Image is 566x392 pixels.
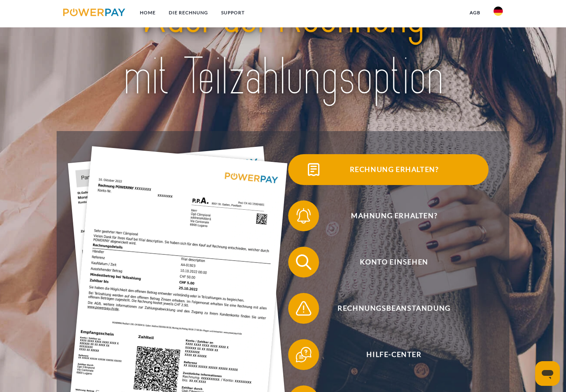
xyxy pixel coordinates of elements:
a: DIE RECHNUNG [162,6,215,20]
iframe: Schaltfläche zum Öffnen des Messaging-Fensters [535,361,560,386]
span: Konto einsehen [300,247,489,278]
a: SUPPORT [215,6,251,20]
button: Hilfe-Center [288,339,489,370]
img: qb_bell.svg [294,206,313,225]
img: logo-powerpay.svg [63,8,125,16]
button: Mahnung erhalten? [288,200,489,231]
img: qb_warning.svg [294,299,313,318]
button: Rechnungsbeanstandung [288,293,489,324]
span: Rechnungsbeanstandung [300,293,489,324]
img: qb_help.svg [294,345,313,364]
a: agb [463,6,487,20]
span: Hilfe-Center [300,339,489,370]
span: Mahnung erhalten? [300,200,489,231]
span: Rechnung erhalten? [300,154,489,185]
img: de [494,7,503,16]
button: Konto einsehen [288,247,489,278]
img: qb_bill.svg [304,160,323,179]
a: Home [133,6,162,20]
button: Rechnung erhalten? [288,154,489,185]
img: qb_search.svg [294,252,313,272]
